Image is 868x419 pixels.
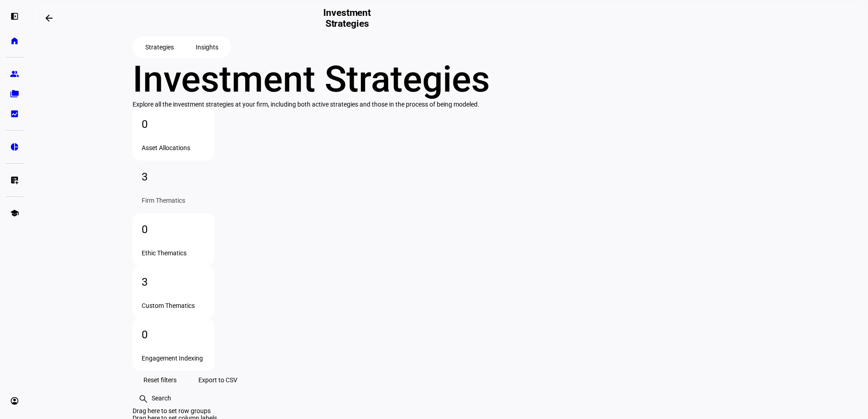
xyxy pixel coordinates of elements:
[5,138,24,156] a: pie_chart
[142,144,205,151] div: Asset Allocations
[10,396,19,405] eth-mat-symbol: account_circle
[198,371,237,389] span: Export to CSV
[142,117,205,132] div: 0
[142,222,205,237] div: 0
[142,170,205,184] div: 3
[133,58,764,101] div: Investment Strategies
[133,101,764,108] div: Explore all the investment strategies at your firm, including both active strategies and those in...
[133,407,211,414] span: Drag here to set row groups
[5,85,24,103] a: folder_copy
[5,32,24,50] a: home
[10,142,19,151] eth-mat-symbol: pie_chart
[142,355,205,362] div: Engagement Indexing
[143,371,177,389] span: Reset filters
[187,371,248,389] button: Export to CSV
[44,13,54,24] mat-icon: arrow_backwards
[142,302,205,309] div: Custom Thematics
[142,327,205,342] div: 0
[142,275,205,289] div: 3
[142,249,205,257] div: Ethic Thematics
[10,175,19,185] eth-mat-symbol: list_alt_add
[10,69,19,78] eth-mat-symbol: group
[196,38,218,56] span: Insights
[138,394,147,403] mat-icon: search
[142,197,205,204] div: Firm Thematics
[10,209,19,218] eth-mat-symbol: school
[133,407,764,414] div: Row Groups
[10,89,19,98] eth-mat-symbol: folder_copy
[134,38,185,56] button: Strategies
[145,38,174,56] span: Strategies
[312,7,382,29] h2: Investment Strategies
[151,394,225,403] input: Search
[133,371,187,389] button: Reset filters
[5,65,24,83] a: group
[10,12,19,21] eth-mat-symbol: left_panel_open
[5,105,24,123] a: bid_landscape
[10,109,19,118] eth-mat-symbol: bid_landscape
[10,36,19,45] eth-mat-symbol: home
[185,38,229,56] button: Insights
